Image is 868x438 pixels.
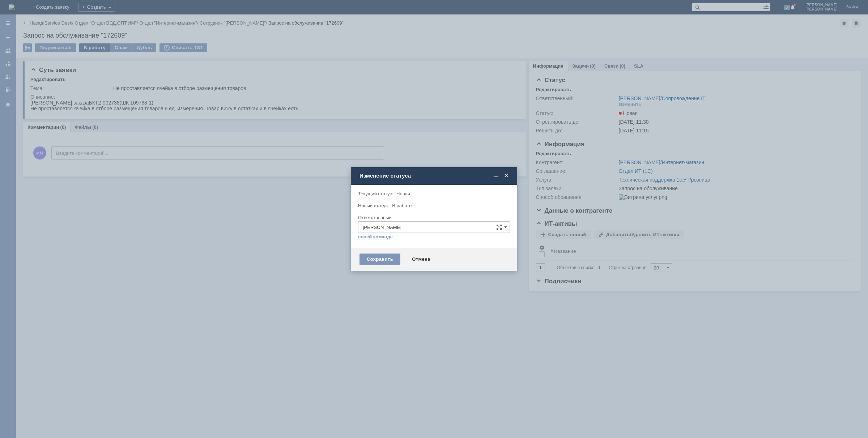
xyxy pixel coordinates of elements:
div: Изменение статуса [359,173,510,179]
span: Свернуть (Ctrl + M) [493,173,500,179]
a: своей команде [358,234,393,240]
div: Ответственный [358,215,509,220]
label: Текущий статус: [358,191,393,196]
span: Новая [396,191,410,196]
span: Закрыть [503,173,510,179]
label: Новый статус: [358,203,389,208]
span: Сложная форма [496,224,502,230]
span: В работе [392,203,412,208]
